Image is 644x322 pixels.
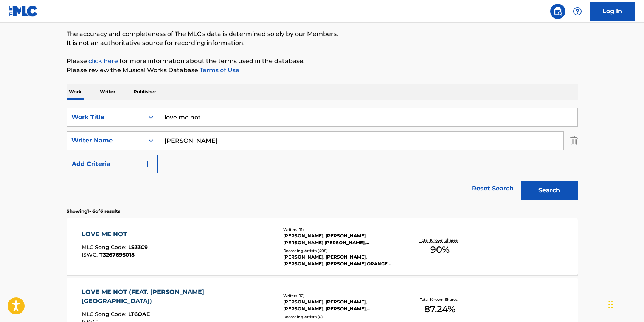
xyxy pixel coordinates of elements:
button: Search [521,181,578,200]
img: 9d2ae6d4665cec9f34b9.svg [143,159,152,169]
a: Terms of Use [198,67,239,74]
span: LT6OAE [128,311,150,317]
img: help [573,7,582,16]
div: LOVE ME NOT (FEAT. [PERSON_NAME][GEOGRAPHIC_DATA]) [82,288,270,306]
img: search [553,7,562,16]
div: Recording Artists ( 408 ) [283,248,397,254]
span: 87.24 % [424,302,455,316]
p: Writer [98,84,118,100]
div: [PERSON_NAME], [PERSON_NAME] [PERSON_NAME] [PERSON_NAME], [PERSON_NAME][US_STATE], [PERSON_NAME],... [283,232,397,246]
p: Publisher [131,84,158,100]
img: Delete Criterion [570,131,578,150]
p: The accuracy and completeness of The MLC's data is determined solely by our Members. [67,29,578,39]
div: [PERSON_NAME], [PERSON_NAME], [PERSON_NAME], [PERSON_NAME], [PERSON_NAME], [PERSON_NAME], [PERSON... [283,299,397,312]
span: LS33C9 [128,244,148,251]
span: ISWC : [82,251,99,258]
form: Search Form [67,108,578,204]
p: Please review the Musical Works Database [67,66,578,75]
span: MLC Song Code : [82,244,128,251]
span: MLC Song Code : [82,311,128,317]
button: Add Criteria [67,155,158,173]
p: It is not an authoritative source for recording information. [67,39,578,48]
span: T3267695018 [99,251,135,258]
div: Drag [608,293,613,316]
a: Public Search [550,4,565,19]
a: LOVE ME NOTMLC Song Code:LS33C9ISWC:T3267695018Writers (11)[PERSON_NAME], [PERSON_NAME] [PERSON_N... [67,218,578,275]
div: Help [570,4,585,19]
p: Please for more information about the terms used in the database. [67,57,578,66]
p: Work [67,84,84,100]
span: 90 % [430,243,450,257]
img: MLC Logo [9,6,38,17]
div: Writers ( 11 ) [283,227,397,232]
div: Work Title [71,113,140,122]
div: Recording Artists ( 0 ) [283,314,397,320]
div: [PERSON_NAME], [PERSON_NAME], [PERSON_NAME], [PERSON_NAME] ORANGE COUNTY, [PERSON_NAME] [283,254,397,267]
p: Total Known Shares: [420,237,460,243]
p: Total Known Shares: [420,297,460,302]
p: Showing 1 - 6 of 6 results [67,208,120,215]
div: LOVE ME NOT [82,230,148,239]
iframe: Chat Widget [606,286,644,322]
a: Reset Search [468,180,517,197]
div: Writers ( 12 ) [283,293,397,299]
div: Writer Name [71,136,140,145]
a: Log In [590,2,635,21]
a: click here [88,57,118,65]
